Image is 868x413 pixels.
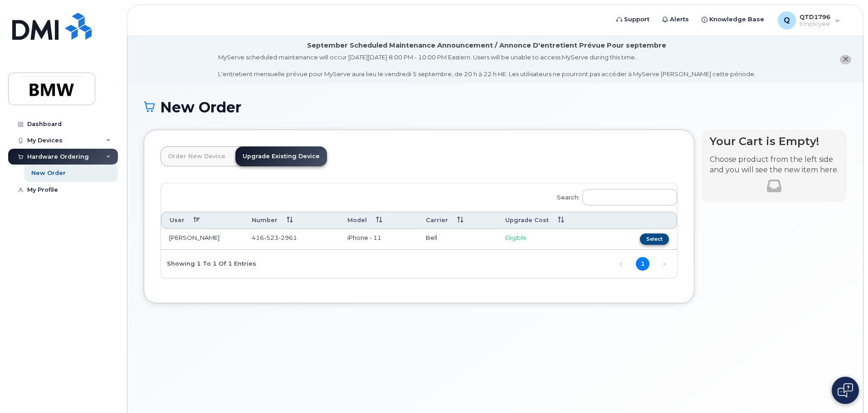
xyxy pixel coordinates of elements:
div: September Scheduled Maintenance Announcement / Annonce D'entretient Prévue Pour septembre [307,41,666,50]
p: Choose product from the left side and you will see the new item here. [710,155,839,175]
button: Select [640,233,669,245]
th: Upgrade Cost: activate to sort column ascending [497,212,608,228]
td: [PERSON_NAME] [161,229,244,250]
button: close notification [840,55,851,64]
th: Model: activate to sort column ascending [339,212,418,228]
span: 523 [264,234,278,241]
a: Next [658,258,671,271]
span: 2961 [278,234,297,241]
input: Search: [582,189,677,205]
a: Previous [614,258,628,271]
span: 416 [252,234,297,241]
a: Upgrade Existing Device [235,146,327,166]
span: Eligible [505,234,527,241]
h1: New Order [144,99,847,115]
div: Showing 1 to 1 of 1 entries [161,256,256,271]
td: iPhone - 11 [339,229,418,250]
label: Search: [551,183,677,209]
h4: Your Cart is Empty! [710,135,839,147]
th: Number: activate to sort column ascending [244,212,339,228]
th: User: activate to sort column descending [161,212,244,228]
td: Bell [418,229,497,250]
a: Order New Device [161,146,233,166]
div: MyServe scheduled maintenance will occur [DATE][DATE] 8:00 PM - 10:00 PM Eastern. Users will be u... [218,53,756,78]
th: Carrier: activate to sort column ascending [418,212,497,228]
img: Open chat [838,383,853,398]
a: 1 [636,257,649,271]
